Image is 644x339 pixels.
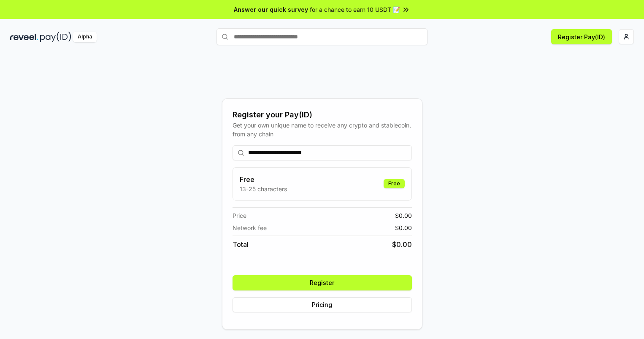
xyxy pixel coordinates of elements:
[10,32,38,42] img: reveel_dark
[233,297,412,312] button: Pricing
[40,32,71,42] img: pay_id
[310,5,400,14] span: for a chance to earn 10 USDT 📝
[233,109,412,121] div: Register your Pay(ID)
[234,5,308,14] span: Answer our quick survey
[384,179,405,188] div: Free
[395,223,412,232] span: $ 0.00
[392,239,412,250] span: $ 0.00
[240,184,287,193] p: 13-25 characters
[233,121,412,138] div: Get your own unique name to receive any crypto and stablecoin, from any chain
[240,174,287,184] h3: Free
[73,32,97,42] div: Alpha
[233,211,246,220] span: Price
[233,239,249,250] span: Total
[551,29,612,44] button: Register Pay(ID)
[233,223,267,232] span: Network fee
[395,211,412,220] span: $ 0.00
[233,275,412,290] button: Register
